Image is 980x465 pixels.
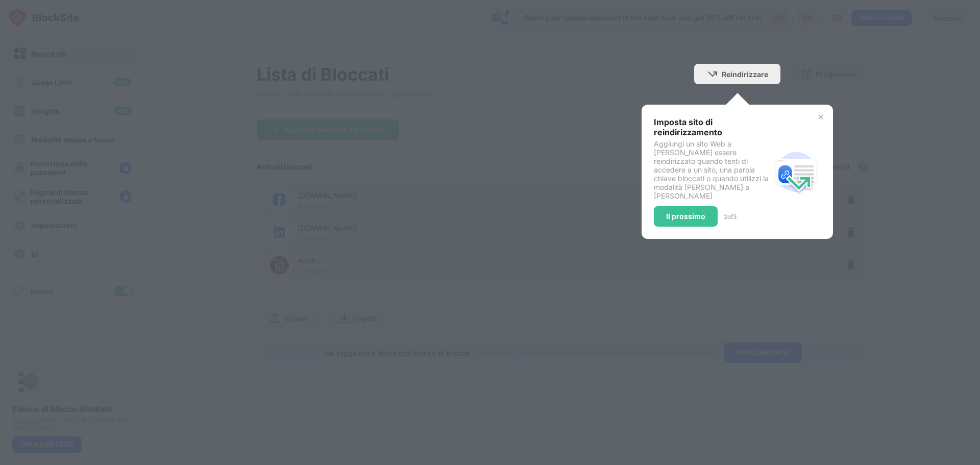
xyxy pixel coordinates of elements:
div: 2 of 3 [724,213,737,221]
div: Aggiungi un sito Web a [PERSON_NAME] essere reindirizzato quando tenti di accedere a un sito, una... [654,139,772,200]
div: Reindirizzare [722,70,768,79]
div: Il prossimo [666,212,705,221]
img: x-button.svg [817,113,825,121]
div: Imposta sito di reindirizzamento [654,117,772,137]
img: redirect.svg [772,148,821,197]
